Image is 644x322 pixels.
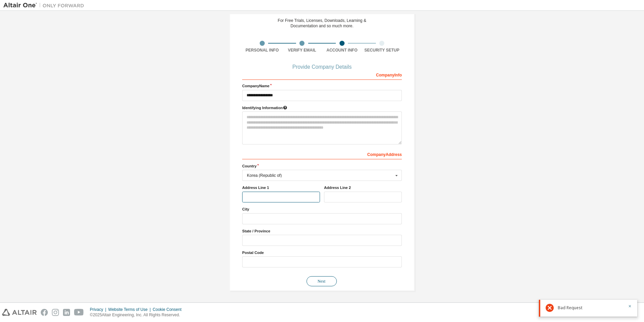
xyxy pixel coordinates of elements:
[242,228,402,234] label: State / Province
[242,105,402,110] label: Please provide any information that will help our support team identify your company. Email and n...
[322,47,362,53] div: Account Info
[242,149,402,159] div: Company Address
[558,305,582,311] span: Bad Request
[2,309,37,316] img: altair_logo.svg
[324,185,402,190] label: Address Line 2
[247,173,393,178] div: Korea (Republic of)
[90,307,108,312] div: Privacy
[307,276,337,286] button: Next
[41,309,48,316] img: facebook.svg
[108,307,153,312] div: Website Terms of Use
[90,312,186,318] p: © 2025 Altair Engineering, Inc. All Rights Reserved.
[242,47,282,53] div: Personal Info
[242,65,402,69] div: Provide Company Details
[242,83,402,89] label: Company Name
[278,18,366,29] div: For Free Trials, Licenses, Downloads, Learning & Documentation and so much more.
[242,163,402,169] label: Country
[52,309,59,316] img: instagram.svg
[242,185,320,190] label: Address Line 1
[362,47,402,53] div: Security Setup
[153,307,185,312] div: Cookie Consent
[242,69,402,80] div: Company Info
[242,250,402,255] label: Postal Code
[3,2,88,9] img: Altair One
[242,206,402,212] label: City
[63,309,70,316] img: linkedin.svg
[282,47,322,53] div: Verify Email
[74,309,84,316] img: youtube.svg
